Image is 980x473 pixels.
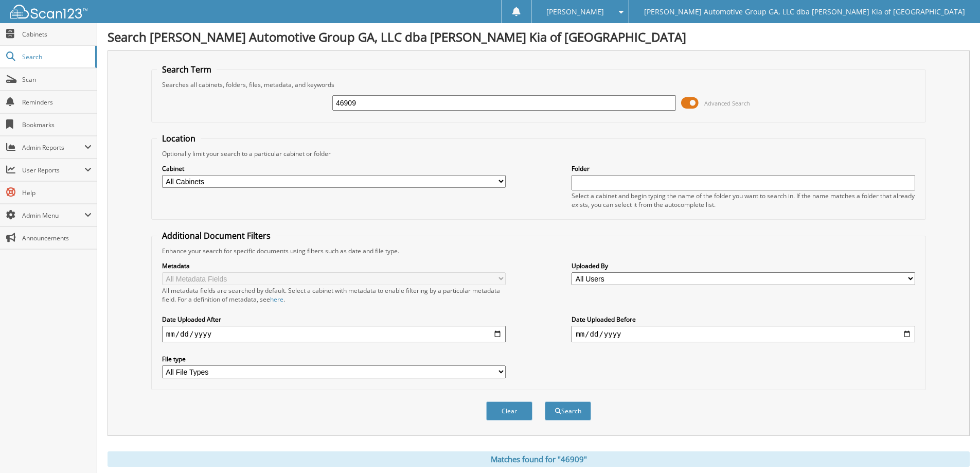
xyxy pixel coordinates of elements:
div: All metadata fields are searched by default. Select a cabinet with metadata to enable filtering b... [162,286,506,304]
span: Advanced Search [704,99,750,107]
span: Admin Reports [22,143,84,152]
div: Searches all cabinets, folders, files, metadata, and keywords [157,80,920,89]
span: Scan [22,75,92,84]
input: end [572,326,915,342]
span: Bookmarks [22,120,92,129]
legend: Search Term [157,64,217,75]
span: Search [22,52,90,61]
span: [PERSON_NAME] [546,9,604,15]
span: Cabinets [22,30,92,39]
span: Announcements [22,234,92,242]
label: Date Uploaded After [162,315,506,324]
a: here [270,295,283,304]
label: Folder [572,164,915,173]
legend: Additional Document Filters [157,230,276,241]
span: [PERSON_NAME] Automotive Group GA, LLC dba [PERSON_NAME] Kia of [GEOGRAPHIC_DATA] [644,9,965,15]
button: Clear [486,401,532,421]
div: Enhance your search for specific documents using filters such as date and file type. [157,247,920,255]
label: Metadata [162,261,506,270]
img: scan123-logo-white.svg [10,5,87,19]
label: Date Uploaded Before [572,315,915,324]
h1: Search [PERSON_NAME] Automotive Group GA, LLC dba [PERSON_NAME] Kia of [GEOGRAPHIC_DATA] [108,28,970,45]
div: Select a cabinet and begin typing the name of the folder you want to search in. If the name match... [572,191,915,209]
div: Matches found for "46909" [108,451,970,467]
span: Help [22,188,92,197]
label: Uploaded By [572,261,915,270]
input: start [162,326,506,342]
label: Cabinet [162,164,506,173]
span: Reminders [22,98,92,107]
div: Optionally limit your search to a particular cabinet or folder [157,149,920,158]
label: File type [162,355,506,363]
legend: Location [157,133,201,144]
span: User Reports [22,166,84,174]
button: Search [545,401,591,421]
span: Admin Menu [22,211,84,220]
